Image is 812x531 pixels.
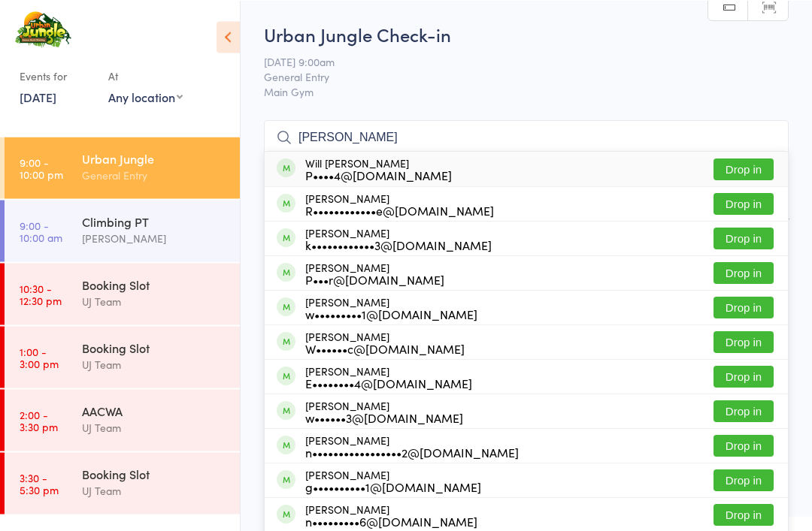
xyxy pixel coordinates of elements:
button: Drop in [714,434,774,456]
div: n•••••••••••••••••2@[DOMAIN_NAME] [305,445,519,457]
div: Will [PERSON_NAME] [305,156,452,180]
a: 10:30 -12:30 pmBooking SlotUJ Team [5,263,240,324]
div: Booking Slot [82,465,227,481]
input: Search [264,119,789,154]
time: 9:00 - 10:00 pm [20,155,63,180]
div: g••••••••••1@[DOMAIN_NAME] [305,480,481,492]
time: 1:00 - 3:00 pm [20,345,59,369]
div: AACWA [82,402,227,418]
span: General Entry [264,68,765,83]
button: Drop in [714,227,774,249]
button: Drop in [714,365,774,387]
a: 2:00 -3:30 pmAACWAUJ Team [5,389,240,451]
button: Drop in [714,158,774,180]
div: P••••4@[DOMAIN_NAME] [305,168,452,180]
span: Main Gym [264,83,789,98]
div: [PERSON_NAME] [305,399,463,423]
a: [DATE] [20,88,56,104]
time: 9:00 - 10:00 am [20,219,62,243]
time: 2:00 - 3:30 pm [20,408,58,432]
time: 10:30 - 12:30 pm [20,282,62,306]
div: UJ Team [82,355,227,373]
div: E••••••••4@[DOMAIN_NAME] [305,376,472,388]
div: Booking Slot [82,339,227,355]
div: [PERSON_NAME] [305,261,444,285]
div: R••••••••••••e@[DOMAIN_NAME] [305,204,494,216]
div: UJ Team [82,418,227,436]
img: Urban Jungle Indoor Rock Climbing [15,11,71,48]
h2: Urban Jungle Check-in [264,21,789,46]
button: Drop in [714,261,774,283]
div: P•••r@[DOMAIN_NAME] [305,273,444,285]
button: Drop in [714,192,774,214]
time: 3:30 - 5:30 pm [20,471,59,495]
a: 3:30 -5:30 pmBooking SlotUJ Team [5,452,240,514]
div: [PERSON_NAME] [305,330,465,354]
button: Drop in [714,400,774,421]
div: Booking Slot [82,276,227,292]
div: At [108,63,183,88]
div: General Entry [82,166,227,183]
button: Drop in [714,330,774,352]
div: [PERSON_NAME] [305,295,477,319]
button: Drop in [714,469,774,490]
div: [PERSON_NAME] [305,502,477,526]
div: n•••••••••6@[DOMAIN_NAME] [305,514,477,526]
div: k••••••••••••3@[DOMAIN_NAME] [305,238,492,250]
div: [PERSON_NAME] [305,192,494,216]
a: 1:00 -3:00 pmBooking SlotUJ Team [5,326,240,388]
span: [DATE] 9:00am [264,53,765,68]
div: Events for [20,63,93,88]
div: W••••••c@[DOMAIN_NAME] [305,342,465,354]
div: [PERSON_NAME] [305,226,492,250]
div: UJ Team [82,292,227,309]
div: Urban Jungle [82,149,227,166]
a: 9:00 -10:00 amClimbing PT[PERSON_NAME] [5,200,240,261]
button: Drop in [714,296,774,318]
div: [PERSON_NAME] [305,364,472,388]
div: UJ Team [82,481,227,499]
div: w•••••••••1@[DOMAIN_NAME] [305,307,477,319]
div: [PERSON_NAME] [82,229,227,246]
div: w••••••3@[DOMAIN_NAME] [305,411,463,423]
a: 9:00 -10:00 pmUrban JungleGeneral Entry [5,137,240,198]
div: [PERSON_NAME] [305,433,519,457]
div: [PERSON_NAME] [305,468,481,492]
button: Drop in [714,503,774,525]
div: Climbing PT [82,213,227,229]
div: Any location [108,88,183,104]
